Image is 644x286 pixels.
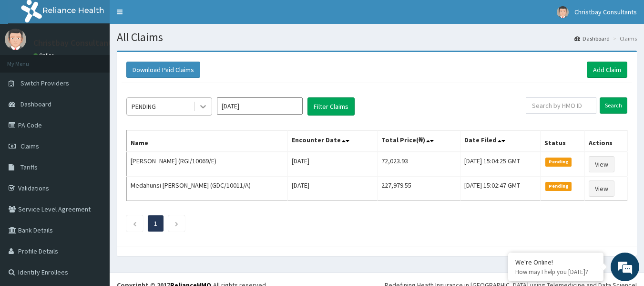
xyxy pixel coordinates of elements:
div: PENDING [132,102,156,111]
span: Switch Providers [20,79,69,87]
td: 72,023.93 [377,152,460,177]
td: 227,979.55 [377,177,460,201]
input: Search by HMO ID [526,97,596,114]
td: [DATE] [287,177,377,201]
img: User Image [5,29,26,50]
h1: All Claims [117,31,637,43]
button: Download Paid Claims [126,62,200,78]
a: Add Claim [587,62,627,78]
td: [PERSON_NAME] (RGI/10069/E) [127,152,288,177]
a: Page 1 is your current page [154,219,157,228]
span: Pending [545,182,572,191]
td: [DATE] 15:02:47 GMT [460,177,541,201]
th: Name [127,130,288,152]
li: Claims [611,34,637,42]
input: Search [600,97,627,114]
a: Dashboard [574,34,610,42]
a: Online [33,52,56,59]
td: [DATE] [287,152,377,177]
p: How may I help you today? [515,268,596,276]
th: Total Price(₦) [377,130,460,152]
td: Medahunsi [PERSON_NAME] (GDC/10011/A) [127,177,288,201]
a: Next page [174,219,179,228]
p: Christbay Consultants [33,39,116,47]
span: Christbay Consultants [574,8,637,16]
span: Dashboard [20,100,51,108]
span: Tariffs [20,163,38,171]
img: User Image [557,6,569,18]
a: Previous page [133,219,137,228]
span: Pending [545,158,572,166]
th: Encounter Date [287,130,377,152]
th: Actions [584,130,627,152]
span: Claims [20,142,39,150]
button: Filter Claims [307,97,355,116]
a: View [589,180,614,197]
th: Date Filed [460,130,541,152]
a: View [589,156,614,172]
input: Select Month and Year [217,97,303,115]
td: [DATE] 15:04:25 GMT [460,152,541,177]
div: We're Online! [515,258,596,266]
th: Status [541,130,584,152]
